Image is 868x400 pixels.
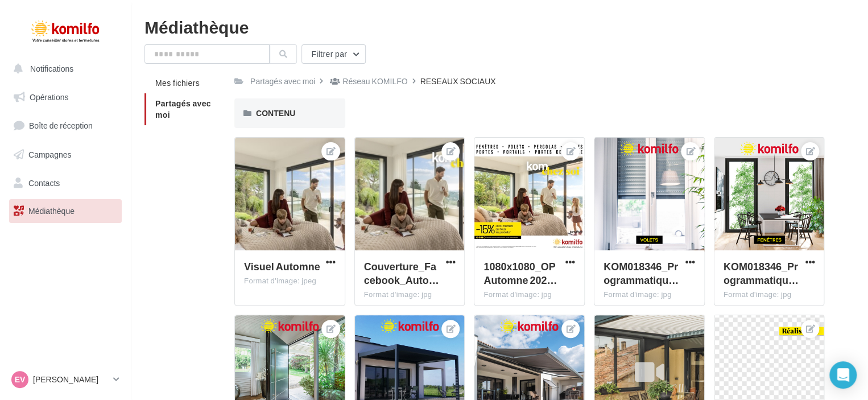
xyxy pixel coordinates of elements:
span: Couverture_Facebook_Automne [364,260,439,286]
div: Médiathèque [144,18,854,35]
div: Réseau KOMILFO [342,76,407,87]
span: Boîte de réception [29,121,93,130]
span: Contacts [28,178,60,187]
span: Mes fichiers [155,78,200,88]
span: Visuel Automne [244,260,320,273]
a: Médiathèque [7,199,124,223]
div: Format d'image: jpg [364,290,456,300]
span: 1080x1080_OP Automne 2024 (2) [483,260,557,286]
span: Médiathèque [28,206,75,216]
a: EV [PERSON_NAME] [9,369,122,390]
div: Format d'image: jpg [483,290,575,300]
span: Opérations [30,92,68,102]
button: Filtrer par [301,44,366,64]
span: Campagnes [28,150,72,159]
span: KOM018346_Programmatique_Offre_Bienvenue_Carrousel_1080x1080_D [604,260,679,286]
div: Open Intercom Messenger [829,361,857,389]
div: Format d'image: jpg [724,290,815,300]
a: Boîte de réception [7,113,124,138]
div: Format d'image: jpg [604,290,695,300]
p: [PERSON_NAME] [33,374,109,385]
a: Campagnes [7,143,124,167]
span: CONTENU [256,108,295,118]
span: EV [15,374,26,385]
a: Contacts [7,171,124,195]
a: Opérations [7,85,124,109]
div: RESEAUX SOCIAUX [420,76,495,87]
span: Partagés avec moi [155,98,211,119]
span: Notifications [30,64,73,73]
button: Notifications [7,57,119,81]
div: Partagés avec moi [250,76,315,87]
div: Format d'image: jpeg [244,276,336,286]
span: KOM018346_Programmatique_Offre_Bienvenue_Carrousel_1080x1080_C [724,260,799,286]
